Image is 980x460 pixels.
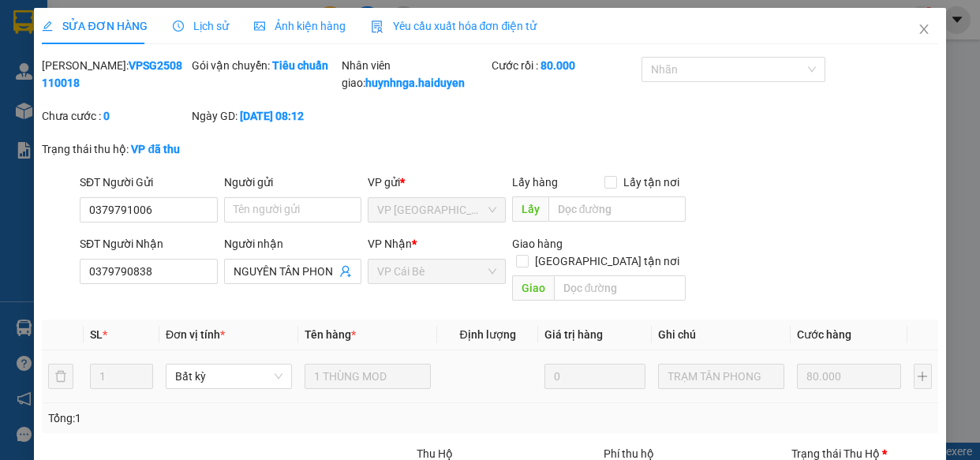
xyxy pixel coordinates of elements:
span: close [918,23,930,36]
div: VP gửi [368,174,506,191]
span: picture [254,21,265,32]
button: plus [914,364,932,389]
div: SĐT Người Nhận [80,235,218,252]
b: Tiêu chuẩn [272,59,328,72]
th: Ghi chú [652,320,791,350]
input: 0 [544,364,645,389]
b: 0 [103,110,110,122]
span: SỬA ĐƠN HÀNG [42,20,147,32]
span: Thu Hộ [417,447,453,460]
input: 0 [797,364,901,389]
div: Người gửi [224,174,362,191]
span: Đơn vị tính [166,328,225,341]
span: Tên hàng [305,328,356,341]
div: Nhân viên giao: [342,57,488,92]
span: Ảnh kiện hàng [254,20,346,32]
span: Bất kỳ [175,365,282,388]
span: VP Cái Bè [377,260,496,283]
span: Lấy tận nơi [617,174,686,191]
span: Giao hàng [512,237,563,250]
span: Giao [512,275,554,301]
div: Cước rồi : [492,57,638,74]
div: Tổng: 1 [48,410,380,427]
input: Dọc đường [554,275,686,301]
div: Trạng thái thu hộ: [42,140,226,158]
button: delete [48,364,73,389]
span: VP Nhận [368,237,412,250]
div: Chưa cước : [42,107,189,125]
span: SL [90,328,103,341]
span: Định lượng [459,328,515,341]
span: Lấy hàng [512,176,558,189]
span: Yêu cầu xuất hóa đơn điện tử [371,20,537,32]
span: VP Sài Gòn [377,198,496,222]
input: Dọc đường [548,196,686,222]
span: Giá trị hàng [544,328,603,341]
div: Gói vận chuyển: [192,57,339,74]
div: SĐT Người Gửi [80,174,218,191]
div: Ngày GD: [192,107,339,125]
div: [PERSON_NAME]: [42,57,189,92]
span: edit [42,21,53,32]
input: Ghi Chú [658,364,784,389]
span: Lịch sử [173,20,229,32]
span: clock-circle [173,21,184,32]
b: 80.000 [540,59,575,72]
b: [DATE] 08:12 [240,110,304,122]
span: Cước hàng [797,328,851,341]
span: user-add [339,265,352,278]
b: VP đã thu [131,143,180,155]
div: Người nhận [224,235,362,252]
span: [GEOGRAPHIC_DATA] tận nơi [529,252,686,270]
button: Close [902,8,946,52]
img: icon [371,21,383,33]
span: Lấy [512,196,548,222]
input: VD: Bàn, Ghế [305,364,431,389]
b: huynhnga.haiduyen [365,77,465,89]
